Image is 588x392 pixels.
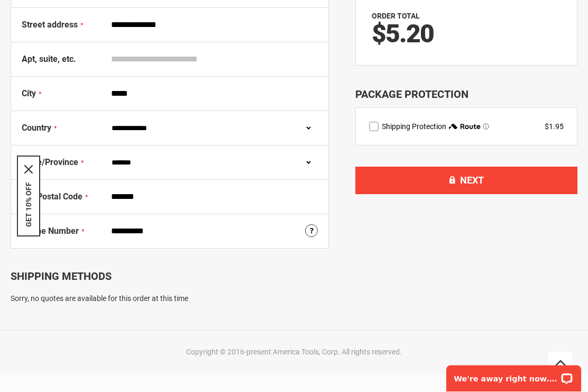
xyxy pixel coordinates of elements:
[24,347,564,358] div: Copyright © 2016-present America Tools, Corp. All rights reserved.
[22,158,78,168] span: State/Province
[355,87,577,103] div: Package Protection
[24,165,33,174] button: Close
[382,123,446,131] span: Shipping Protection
[24,182,33,227] button: GET 10% OFF
[439,359,588,392] iframe: LiveChat chat widget
[545,122,564,132] div: $1.95
[22,89,36,99] span: City
[355,167,577,195] button: Next
[11,270,329,283] div: Shipping Methods
[22,20,78,30] span: Street address
[372,12,420,21] strong: Order Total
[11,294,329,304] div: Sorry, no quotes are available for this order at this time
[372,19,434,49] span: $5.20
[369,122,564,132] div: route shipping protection selector element
[22,226,79,236] span: Phone Number
[22,123,51,133] span: Country
[483,124,489,130] span: Learn more
[24,165,33,174] svg: close icon
[22,54,76,65] span: Apt, suite, etc.
[460,175,484,186] span: Next
[22,192,82,202] span: Zip/Postal Code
